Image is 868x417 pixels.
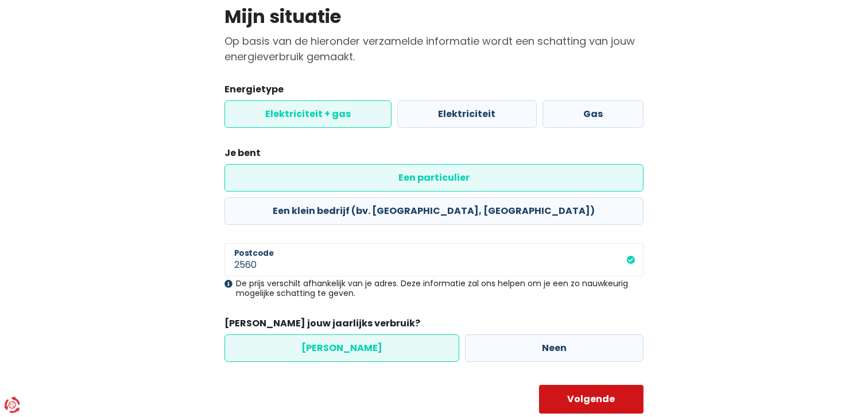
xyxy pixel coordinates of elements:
legend: [PERSON_NAME] jouw jaarlijks verbruik? [224,317,644,334]
label: Een particulier [224,164,644,192]
label: Gas [542,100,644,128]
label: Een klein bedrijf (bv. [GEOGRAPHIC_DATA], [GEOGRAPHIC_DATA]) [224,197,644,225]
label: Elektriciteit + gas [224,100,392,128]
legend: Energietype [224,83,644,100]
label: Elektriciteit [397,100,536,128]
label: Neen [465,334,644,362]
div: De prijs verschilt afhankelijk van je adres. Deze informatie zal ons helpen om je een zo nauwkeur... [224,279,644,298]
h1: Mijn situatie [224,6,644,28]
input: 1000 [224,243,644,276]
button: Volgende [539,385,644,414]
label: [PERSON_NAME] [224,334,459,362]
p: Op basis van de hieronder verzamelde informatie wordt een schatting van jouw energieverbruik gema... [224,33,644,64]
legend: Je bent [224,146,644,164]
